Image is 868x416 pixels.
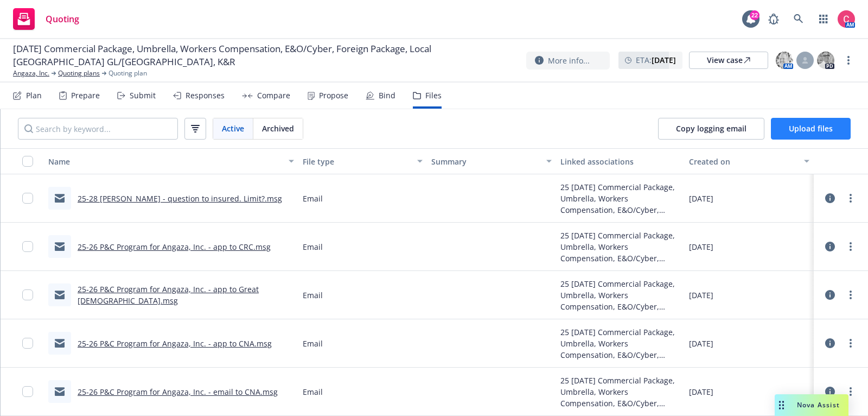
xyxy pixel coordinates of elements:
[560,375,681,409] div: 25 [DATE] Commercial Package, Umbrella, Workers Compensation, E&O/Cyber, Foreign Package, Local K...
[130,91,156,100] div: Submit
[78,284,259,306] a: 25-26 P&C Program for Angaza, Inc. - app to Great [DEMOGRAPHIC_DATA].msg
[789,123,833,134] span: Upload files
[775,394,848,416] button: Nova Assist
[48,156,282,167] div: Name
[560,326,681,361] div: 25 [DATE] Commercial Package, Umbrella, Workers Compensation, E&O/Cyber, Foreign Package, Local K...
[427,148,556,174] button: Summary
[813,8,834,30] a: Switch app
[298,148,427,174] button: File type
[303,338,323,349] span: Email
[44,148,298,174] button: Name
[689,156,797,167] div: Created on
[763,8,784,30] a: Report a Bug
[22,156,33,167] input: Select all
[319,91,348,100] div: Propose
[78,387,278,397] a: 25-26 P&C Program for Angaza, Inc. - email to CNA.msg
[78,338,272,349] a: 25-26 P&C Program for Angaza, Inc. - app to CNA.msg
[689,52,768,69] a: View case
[262,123,294,134] span: Archived
[13,68,49,78] a: Angaza, Inc.
[303,156,411,167] div: File type
[22,289,33,300] input: Toggle Row Selected
[560,181,681,216] div: 25 [DATE] Commercial Package, Umbrella, Workers Compensation, E&O/Cyber, Foreign Package, Local K...
[431,156,540,167] div: Summary
[838,10,855,28] img: photo
[22,338,33,349] input: Toggle Row Selected
[46,15,79,23] span: Quoting
[9,4,84,34] a: Quoting
[22,241,33,252] input: Toggle Row Selected
[425,91,442,100] div: Files
[186,91,225,100] div: Responses
[58,68,100,78] a: Quoting plans
[526,52,610,70] button: More info...
[689,193,713,204] span: [DATE]
[26,91,42,100] div: Plan
[303,193,323,204] span: Email
[22,193,33,204] input: Toggle Row Selected
[844,192,857,205] a: more
[78,242,271,252] a: 25-26 P&C Program for Angaza, Inc. - app to CRC.msg
[548,55,590,66] span: More info...
[844,240,857,253] a: more
[108,68,147,78] span: Quoting plan
[797,400,840,409] span: Nova Assist
[556,148,685,174] button: Linked associations
[750,10,759,20] div: 22
[78,193,282,204] a: 25-28 [PERSON_NAME] - question to insured. Limit?.msg
[22,386,33,397] input: Toggle Row Selected
[775,394,788,416] div: Drag to move
[842,54,855,67] a: more
[303,289,323,301] span: Email
[560,156,681,167] div: Linked associations
[658,118,764,140] button: Copy logging email
[788,8,809,30] a: Search
[222,123,244,134] span: Active
[844,385,857,398] a: more
[636,54,676,66] span: ETA :
[18,118,178,140] input: Search by keyword...
[13,42,518,68] span: [DATE] Commercial Package, Umbrella, Workers Compensation, E&O/Cyber, Foreign Package, Local [GEO...
[676,123,746,134] span: Copy logging email
[685,148,814,174] button: Created on
[707,52,750,68] div: View case
[652,55,676,65] strong: [DATE]
[776,52,793,69] img: photo
[303,386,323,398] span: Email
[689,338,713,349] span: [DATE]
[689,241,713,253] span: [DATE]
[689,289,713,301] span: [DATE]
[303,241,323,253] span: Email
[844,288,857,301] a: more
[771,118,851,140] button: Upload files
[257,91,290,100] div: Compare
[817,52,834,69] img: photo
[560,278,681,312] div: 25 [DATE] Commercial Package, Umbrella, Workers Compensation, E&O/Cyber, Foreign Package, Local K...
[689,386,713,398] span: [DATE]
[844,337,857,350] a: more
[560,230,681,264] div: 25 [DATE] Commercial Package, Umbrella, Workers Compensation, E&O/Cyber, Foreign Package, Local K...
[71,91,100,100] div: Prepare
[379,91,395,100] div: Bind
